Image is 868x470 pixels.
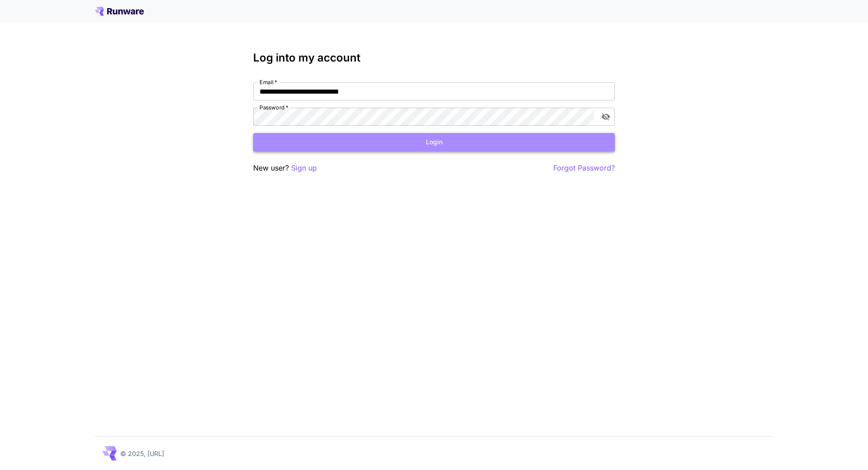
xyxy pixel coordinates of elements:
button: Sign up [291,162,317,174]
button: toggle password visibility [598,109,614,125]
h3: Log into my account [253,52,615,64]
label: Password [259,104,288,111]
p: © 2025, [URL] [120,449,164,458]
label: Email [259,78,277,86]
p: New user? [253,162,317,174]
button: Forgot Password? [553,162,615,174]
button: Login [253,133,615,152]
